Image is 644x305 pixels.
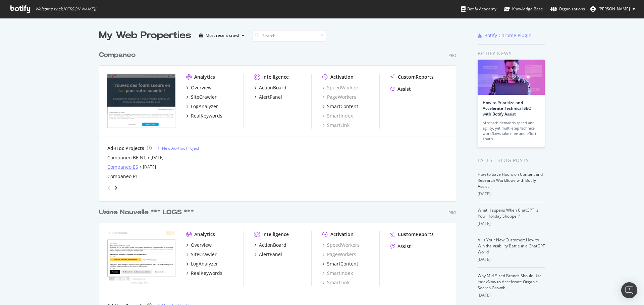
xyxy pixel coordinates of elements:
a: SmartLink [322,279,350,286]
div: angle-left [105,182,113,193]
div: ActionBoard [259,242,286,248]
div: AlertPanel [259,94,282,100]
div: AI search demands speed and agility, yet multi-step technical workflows take time and effort. Tha... [483,120,540,142]
div: RealKeywords [191,112,222,119]
a: What Happens When ChatGPT Is Your Holiday Shopper? [478,207,538,219]
a: Botify Chrome Plugin [478,32,532,39]
div: Intelligence [262,231,289,238]
a: ActionBoard [254,242,286,248]
div: Assist [397,86,411,92]
div: RealKeywords [191,270,222,277]
a: ActionBoard [254,84,286,91]
a: SmartContent [322,260,358,267]
img: tab_domain_overview_orange.svg [27,39,33,44]
a: Companeo PT [107,173,138,180]
div: Ad-Hoc Projects [107,145,144,152]
div: SmartContent [327,103,358,110]
div: Domaine: [DOMAIN_NAME] [17,17,76,23]
div: [DATE] [478,191,545,197]
img: companeo.com [107,74,175,128]
a: SmartContent [322,103,358,110]
a: Companeo ES [107,164,138,170]
div: Botify Chrome Plugin [484,32,532,39]
div: Analytics [194,231,215,238]
a: [DATE] [143,164,156,170]
div: [DATE] [478,256,545,262]
button: [PERSON_NAME] [585,4,641,14]
a: LogAnalyzer [186,260,218,267]
div: CustomReports [398,231,434,238]
a: SpeedWorkers [322,242,360,248]
a: PageWorkers [322,251,356,258]
div: Organizations [550,6,585,12]
a: SmartLink [322,122,350,129]
div: AlertPanel [259,251,282,258]
span: Sabrina Baco [598,6,630,12]
a: How to Save Hours on Content and Research Workflows with Botify Assist [478,171,543,189]
a: PageWorkers [322,94,356,100]
div: New Ad-Hoc Project [162,145,199,151]
img: logo_orange.svg [11,11,16,16]
div: [DATE] [478,292,545,298]
a: SpeedWorkers [322,84,360,91]
input: Search [253,30,326,42]
div: LogAnalyzer [191,260,218,267]
a: SmartIndex [322,112,353,119]
div: v 4.0.25 [19,11,33,16]
div: [DATE] [478,221,545,227]
div: My Web Properties [99,29,191,42]
div: Domaine [35,40,52,44]
div: Latest Blog Posts [478,157,545,164]
a: Overview [186,84,212,91]
div: Most recent crawl [206,33,239,37]
a: New Ad-Hoc Project [157,145,199,151]
div: Botify Academy [461,6,496,12]
a: AI Is Your New Customer: How to Win the Visibility Battle in a ChatGPT World [478,237,545,255]
a: Companeo [99,50,138,60]
div: Botify news [478,50,545,57]
div: SiteCrawler [191,251,217,258]
div: Intelligence [262,74,289,80]
div: SmartContent [327,260,358,267]
img: website_grey.svg [11,17,16,23]
div: Activation [330,231,354,238]
a: How to Prioritize and Accelerate Technical SEO with Botify Assist [483,100,531,117]
a: Assist [390,86,411,92]
a: AlertPanel [254,251,282,258]
div: Knowledge Base [504,6,543,12]
div: Mots-clés [84,40,103,44]
a: Assist [390,243,411,250]
div: angle-right [113,184,118,191]
a: Overview [186,242,212,248]
div: ActionBoard [259,84,286,91]
div: Analytics [194,74,215,80]
div: Open Intercom Messenger [621,282,637,298]
div: Pro [448,210,456,216]
a: RealKeywords [186,270,222,277]
a: CustomReports [390,74,434,80]
a: LogAnalyzer [186,103,218,110]
a: Companeo BE NL [107,154,146,161]
div: LogAnalyzer [191,103,218,110]
img: How to Prioritize and Accelerate Technical SEO with Botify Assist [478,60,545,95]
button: Most recent crawl [197,30,247,41]
img: usinenouvelle.com [107,231,175,285]
a: SmartIndex [322,270,353,277]
a: SiteCrawler [186,94,217,100]
span: Welcome back, [PERSON_NAME] ! [35,6,96,12]
a: CustomReports [390,231,434,238]
a: [DATE] [151,155,164,160]
div: Companeo [99,50,136,60]
a: AlertPanel [254,94,282,100]
div: Activation [330,74,354,80]
a: SiteCrawler [186,251,217,258]
div: SiteCrawler [191,94,217,100]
